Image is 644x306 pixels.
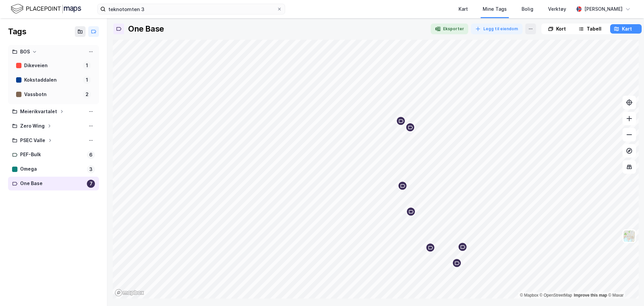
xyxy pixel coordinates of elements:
div: Kokstaddalen [24,76,80,84]
div: Bolig [522,5,533,13]
div: Mine Tags [483,5,507,13]
div: BOS [20,48,30,56]
div: PEF-Bulk [20,150,84,159]
a: Maxar [608,293,624,298]
div: Map marker [406,207,416,217]
a: Improve this map [574,293,607,298]
div: Map marker [397,181,408,191]
div: 1 [83,76,91,84]
div: Zero Wing [20,122,45,130]
a: PEF-Bulk6 [8,148,99,162]
div: Verktøy [548,5,566,13]
a: Omega3 [8,162,99,176]
a: OpenStreetMap [540,293,572,298]
div: Dikeveien [24,61,80,70]
div: 7 [87,180,95,188]
div: Kart [622,25,632,33]
img: logo.f888ab2527a4732fd821a326f86c7f29.svg [11,3,81,15]
input: Søk på adresse, matrikkel, gårdeiere, leietakere eller personer [106,4,277,14]
div: 1 [83,61,91,70]
a: Dikeveien1 [12,59,95,73]
a: Kokstaddalen1 [12,73,95,87]
div: One Base [20,179,84,188]
div: One Base [128,24,164,34]
a: Mapbox homepage [115,289,144,297]
a: Mapbox [520,293,538,298]
iframe: Chat Widget [610,274,644,306]
a: Vassbotn2 [12,88,95,101]
div: Kort [556,25,566,33]
div: Map marker [452,258,462,268]
div: Tabell [587,25,601,33]
canvas: Map [113,40,639,299]
a: One Base7 [8,177,99,190]
div: Omega [20,165,84,173]
div: 6 [87,151,95,159]
div: Map marker [458,242,468,252]
div: PSEC Valle [20,136,45,145]
div: [PERSON_NAME] [584,5,623,13]
div: Map marker [396,116,406,126]
img: Z [623,230,636,243]
div: Map marker [425,243,435,253]
button: Eksporter [431,24,468,34]
div: 3 [87,165,95,173]
div: Kart [459,5,468,13]
div: 2 [83,90,91,98]
div: Tags [8,26,26,37]
div: Map marker [405,122,415,132]
div: Vassbotn [24,90,80,99]
div: Meierikvartalet [20,107,57,116]
button: Legg til eiendom [471,24,523,34]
